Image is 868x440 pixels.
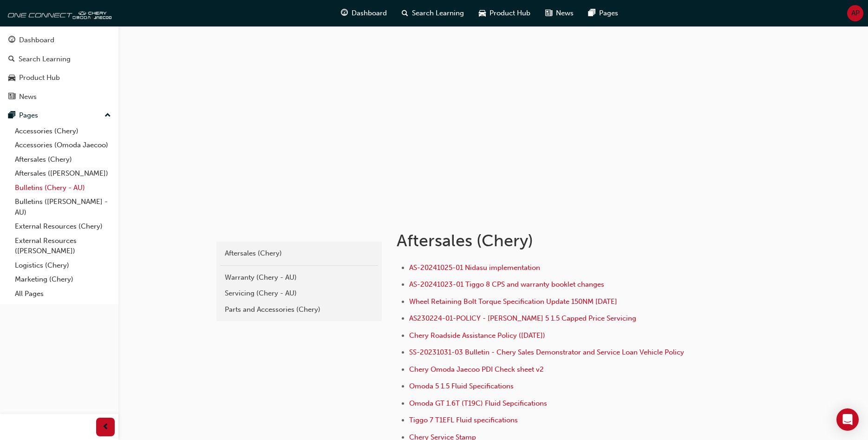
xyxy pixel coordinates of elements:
a: pages-iconPages [581,4,626,23]
span: Product Hub [489,8,530,19]
button: AP [847,5,863,21]
a: News [4,88,115,105]
button: Pages [4,107,115,124]
span: Search Learning [412,8,464,19]
a: AS230224-01-POLICY - [PERSON_NAME] 5 1.5 Capped Price Servicing [409,314,636,322]
a: Accessories (Chery) [11,124,115,138]
a: Omoda GT 1.6T (T19C) Fluid Sepcifications [409,399,547,407]
div: News [19,92,37,102]
a: car-iconProduct Hub [471,4,538,23]
span: news-icon [8,93,15,101]
a: SS-20231031-03 Bulletin - Chery Sales Demonstrator and Service Loan Vehicle Policy [409,348,684,356]
div: Aftersales (Chery) [225,248,373,259]
div: Dashboard [19,35,54,46]
span: prev-icon [102,421,109,433]
img: oneconnect [5,4,111,22]
a: Wheel Retaining Bolt Torque Specification Update 150NM [DATE] [409,297,617,306]
span: Pages [599,8,618,19]
div: Product Hub [19,72,60,83]
div: Servicing (Chery - AU) [225,288,373,299]
a: Parts and Accessories (Chery) [220,302,378,318]
a: Warranty (Chery - AU) [220,269,378,286]
div: Pages [19,110,38,121]
a: Chery Roadside Assistance Policy ([DATE]) [409,331,545,340]
a: Omoda 5 1.5 Fluid Specifications [409,382,514,390]
a: Accessories (Omoda Jaecoo) [11,138,115,152]
a: Servicing (Chery - AU) [220,285,378,302]
a: Tiggo 7 T1EFL Fluid specifications [409,416,518,424]
span: pages-icon [8,112,15,120]
a: search-iconSearch Learning [394,4,471,23]
span: car-icon [8,74,15,82]
span: search-icon [402,7,408,19]
a: Bulletins (Chery - AU) [11,181,115,195]
a: Product Hub [4,69,115,86]
a: All Pages [11,287,115,301]
a: Marketing (Chery) [11,272,115,287]
a: Logistics (Chery) [11,258,115,273]
a: Dashboard [4,32,115,49]
div: Parts and Accessories (Chery) [225,304,373,315]
a: AS-20241023-01 Tiggo 8 CPS and warranty booklet changes [409,280,604,289]
a: Aftersales (Chery) [11,152,115,167]
a: AS-20241025-01 Nidasu implementation [409,263,540,272]
span: guage-icon [8,36,15,45]
a: External Resources (Chery) [11,219,115,234]
span: up-icon [104,110,111,122]
a: Search Learning [4,51,115,68]
a: news-iconNews [538,4,581,23]
h1: Aftersales (Chery) [397,230,701,251]
a: Aftersales ([PERSON_NAME]) [11,166,115,181]
span: search-icon [8,55,15,64]
a: guage-iconDashboard [333,4,394,23]
span: News [556,8,574,19]
span: Dashboard [352,8,387,19]
div: Open Intercom Messenger [836,408,859,431]
button: DashboardSearch LearningProduct HubNews [4,30,115,107]
a: Bulletins ([PERSON_NAME] - AU) [11,195,115,219]
a: Aftersales (Chery) [220,245,378,262]
div: Search Learning [19,54,71,65]
span: news-icon [545,7,552,19]
span: guage-icon [341,7,348,19]
span: car-icon [479,7,486,19]
div: Warranty (Chery - AU) [225,272,373,283]
span: AP [851,8,860,19]
a: External Resources ([PERSON_NAME]) [11,234,115,258]
span: pages-icon [588,7,595,19]
a: Chery Omoda Jaecoo PDI Check sheet v2 [409,365,544,374]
